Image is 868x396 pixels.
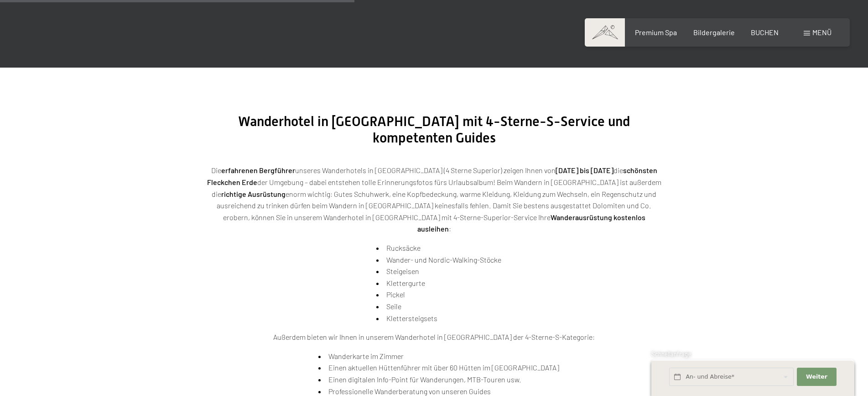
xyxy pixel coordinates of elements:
[376,312,501,324] li: Klettersteigsets
[556,166,613,174] strong: [DATE] bis [DATE]
[376,301,501,312] li: Seile
[751,28,779,37] a: BUCHEN
[238,113,630,146] span: Wanderhotel in [GEOGRAPHIC_DATA] mit 4-Sterne-S-Service und kompetenten Guides
[651,350,691,358] span: Schnellanfrage
[221,190,286,198] strong: richtige Ausrüstung
[376,289,501,301] li: Pickel
[318,350,559,362] li: Wanderkarte im Zimmer
[797,368,836,386] button: Weiter
[376,242,501,254] li: Rucksäcke
[318,374,559,385] li: Einen digitalen Info-Point für Wanderungen, MTB-Touren usw.
[806,373,827,381] span: Weiter
[812,28,832,37] span: Menü
[221,166,295,174] strong: erfahrenen Bergführer
[376,277,501,289] li: Klettergurte
[376,254,501,266] li: Wander- und Nordic-Walking-Stöcke
[376,265,501,277] li: Steigeisen
[635,28,677,37] a: Premium Spa
[206,331,662,343] p: Außerdem bieten wir Ihnen in unserem Wanderhotel in [GEOGRAPHIC_DATA] der 4-Sterne-S-Kategorie:
[206,164,662,235] p: Die unseres Wanderhotels in [GEOGRAPHIC_DATA] (4 Sterne Superior) zeigen Ihnen von die der Umgebu...
[318,362,559,374] li: Einen aktuellen Hüttenführer mit über 60 Hütten im [GEOGRAPHIC_DATA]
[693,28,735,37] a: Bildergalerie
